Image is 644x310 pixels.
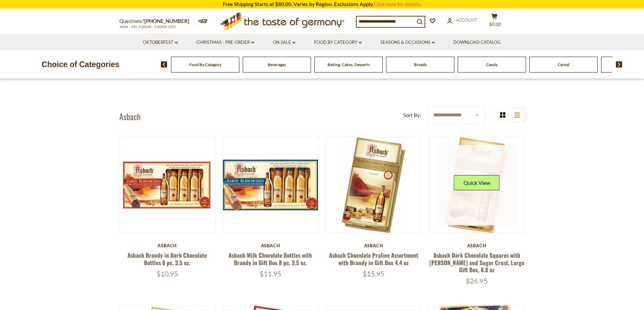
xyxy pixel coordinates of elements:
[260,270,281,278] span: $11.95
[143,39,178,46] a: Oktoberfest
[363,270,384,278] span: $15.95
[429,243,525,248] div: Asbach
[119,17,194,26] p: Questions?
[329,251,418,266] a: Asbach Chocolate Praline Assortment with Brandy in Gift Box 4.4 oz
[119,111,141,121] h1: Asbach
[157,270,178,278] span: $10.95
[127,251,207,266] a: Asbach Brandy in Dark Chocolate Bottles 8 pc. 3.5 oz.
[558,62,569,67] a: Cereal
[486,62,498,67] a: Candy
[489,22,501,27] span: $0.00
[403,111,421,119] label: Sort By:
[429,251,524,274] a: Asbach Dark Chocolate Squares with [PERSON_NAME] and Sugar Crust, Large Gift Box, 8.8 oz
[222,243,319,248] div: Asbach
[328,62,370,67] a: Baking, Cakes, Desserts
[429,137,525,233] img: Asbach
[161,61,167,67] img: previous arrow
[447,17,477,24] a: Account
[119,243,216,248] div: Asbach
[414,62,427,67] a: Breads
[466,277,487,285] span: $26.95
[314,39,362,46] a: Food By Category
[380,39,435,46] a: Seasons & Occasions
[223,137,318,233] img: Asbach
[616,61,622,67] img: next arrow
[374,1,422,7] a: Click here for details.
[119,25,177,29] span: MON - FRI, 9:00AM - 5:00PM (EST)
[454,175,500,190] button: Quick View
[453,39,501,46] a: Download Catalog
[326,137,422,233] img: Asbach
[326,243,422,248] div: Asbach
[229,251,312,266] a: Asbach Milk Chocolate Bottles with Brandy in Gift Box 8 pc. 3.5 oz.
[273,39,295,46] a: On Sale
[144,18,189,24] a: [PHONE_NUMBER]
[268,62,286,67] a: Beverages
[189,62,221,67] a: Food By Category
[196,39,254,46] a: Christmas - PRE-ORDER
[484,13,505,30] button: $0.00
[456,17,477,23] span: Account
[120,137,215,233] img: Asbach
